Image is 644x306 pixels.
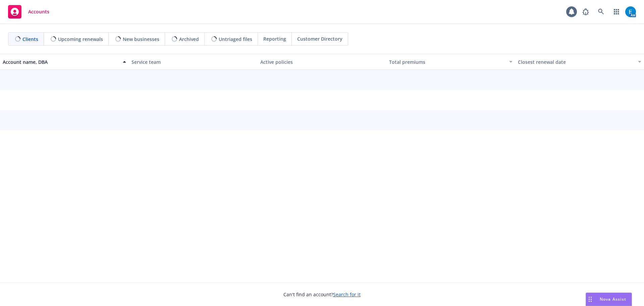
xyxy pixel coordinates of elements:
a: Switch app [610,5,623,18]
span: Nova Assist [600,296,626,302]
span: Archived [179,36,199,43]
span: Untriaged files [219,36,252,43]
div: Active policies [260,58,384,65]
span: Can't find an account? [283,291,361,298]
button: Closest renewal date [515,54,644,70]
a: Accounts [5,2,52,21]
div: Total premiums [389,58,505,65]
button: Active policies [258,54,386,70]
button: Nova Assist [586,293,632,306]
span: Accounts [28,9,49,14]
span: Reporting [263,35,286,42]
span: Clients [22,36,38,43]
span: Customer Directory [297,35,342,42]
a: Report a Bug [579,5,592,18]
a: Search [594,5,608,18]
button: Total premiums [386,54,515,70]
span: New businesses [123,36,159,43]
img: photo [625,6,636,17]
a: Search for it [333,291,361,298]
div: Closest renewal date [518,58,634,65]
div: Account name, DBA [3,58,119,65]
div: Drag to move [586,293,594,306]
div: Service team [131,58,255,65]
span: Upcoming renewals [58,36,103,43]
button: Service team [129,54,258,70]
